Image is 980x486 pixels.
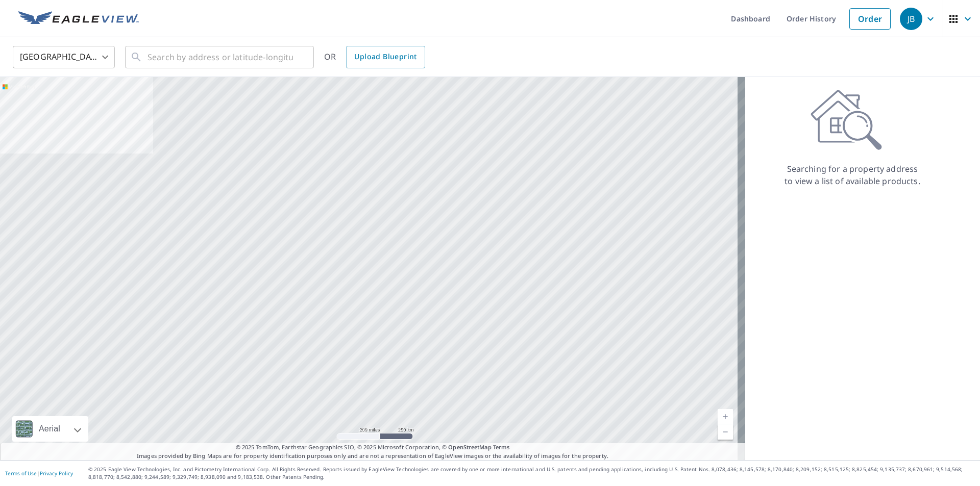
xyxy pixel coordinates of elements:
p: © 2025 Eagle View Technologies, Inc. and Pictometry International Corp. All Rights Reserved. Repo... [88,466,975,481]
img: EV Logo [18,11,139,27]
div: OR [324,46,425,68]
a: Current Level 5, Zoom In [718,409,733,424]
input: Search by address or latitude-longitude [148,43,293,71]
a: Upload Blueprint [346,46,425,68]
a: Privacy Policy [40,470,73,477]
span: © 2025 TomTom, Earthstar Geographics SIO, © 2025 Microsoft Corporation, © [236,443,510,452]
div: Aerial [12,416,88,442]
a: Terms of Use [5,470,37,477]
a: Terms [493,443,510,451]
div: Aerial [36,416,63,442]
div: [GEOGRAPHIC_DATA] [13,43,115,71]
span: Upload Blueprint [354,50,416,63]
a: OpenStreetMap [448,443,491,451]
p: | [5,470,73,476]
a: Order [849,8,891,30]
a: Current Level 5, Zoom Out [718,424,733,440]
p: Searching for a property address to view a list of available products. [784,163,921,187]
div: JB [900,8,922,30]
